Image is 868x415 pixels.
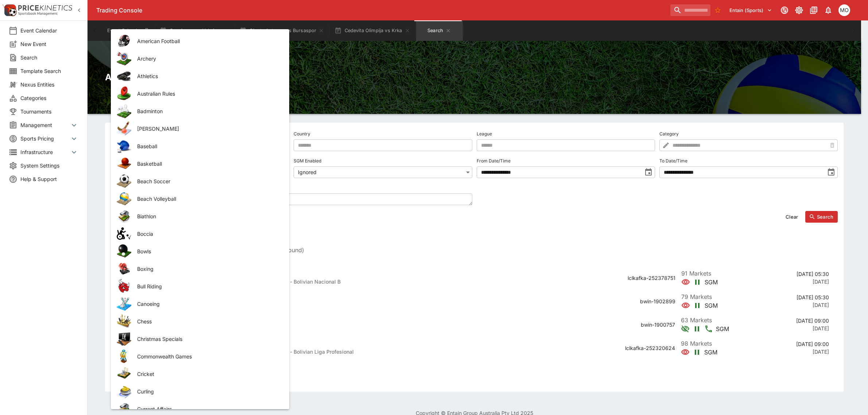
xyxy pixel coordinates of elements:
[117,191,131,206] img: beach_volleyball.png
[117,174,131,188] img: beach_soccer.png
[117,104,131,118] img: badminton.png
[117,139,131,153] img: baseball.png
[137,55,278,62] span: Archery
[117,121,131,136] img: bandy.png
[137,230,278,238] span: Boccia
[117,349,131,364] img: commonwealth_games.png
[137,265,278,273] span: Boxing
[137,370,278,378] span: Cricket
[137,142,278,150] span: Baseball
[137,353,278,360] span: Commonwealth Games
[117,226,131,241] img: boccia.png
[137,72,278,80] span: Athletics
[137,37,278,45] span: American Football
[117,209,131,223] img: other.png
[137,300,278,308] span: Canoeing
[137,195,278,203] span: Beach Volleyball
[137,125,278,132] span: [PERSON_NAME]
[137,212,278,220] span: Biathlon
[117,261,131,276] img: boxing.png
[117,279,131,293] img: bull_riding.png
[117,34,131,48] img: american_football.png
[137,283,278,290] span: Bull Riding
[137,318,278,325] span: Chess
[137,177,278,185] span: Beach Soccer
[137,335,278,343] span: Christmas Specials
[137,388,278,395] span: Curling
[117,51,131,66] img: archery.png
[117,331,131,346] img: specials.png
[117,86,131,101] img: australian_rules.png
[117,366,131,381] img: cricket.png
[117,69,131,83] img: athletics.png
[117,244,131,258] img: bowls.png
[117,314,131,328] img: chess.png
[137,405,278,413] span: Current Affairs
[137,160,278,168] span: Basketball
[117,296,131,311] img: canoeing.png
[137,90,278,97] span: Australian Rules
[137,247,278,255] span: Bowls
[117,384,131,399] img: curling.png
[137,107,278,115] span: Badminton
[117,156,131,171] img: basketball.png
